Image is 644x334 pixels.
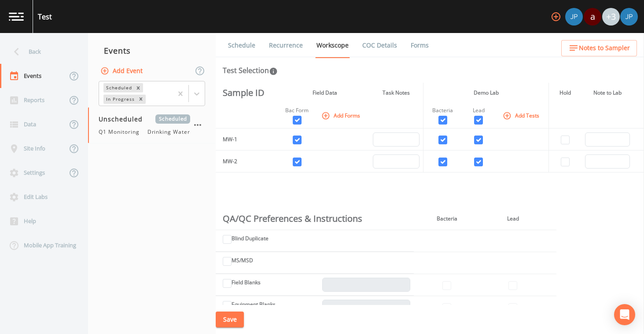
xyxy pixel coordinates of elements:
div: Remove Scheduled [133,83,143,92]
th: Sample ID [216,83,272,103]
a: Recurrence [268,33,304,58]
label: MS/MSD [232,257,253,264]
img: logo [9,12,24,21]
a: UnscheduledScheduledQ1 MonitoringDrinking Water [88,107,216,143]
div: a [584,8,601,26]
div: Scheduled [103,83,133,92]
img: 41241ef155101aa6d92a04480b0d0000 [565,8,583,26]
div: Bac Form [284,106,310,114]
div: Bacteria [427,106,459,114]
button: Save [216,312,244,328]
button: Add Tests [501,108,543,123]
span: Notes to Sampler [579,43,630,54]
th: QA/QC Preferences & Instructions [216,208,414,230]
div: Joshua gere Paul [565,8,583,26]
label: Field Blanks [232,279,261,286]
th: Field Data [280,83,369,103]
a: COC Details [361,33,398,58]
th: Lead [480,208,546,230]
div: Lead [466,106,491,114]
th: Note to Lab [581,83,633,103]
td: MW-1 [216,128,272,150]
div: Test [38,11,52,22]
div: Test Selection [223,65,278,76]
th: Bacteria [414,208,480,230]
th: Hold [549,83,581,103]
span: Scheduled [155,114,190,124]
button: Add Forms [320,108,364,123]
span: Q1 Monitoring [99,128,144,136]
div: +3 [602,8,620,26]
a: Schedule [227,33,257,58]
a: Workscope [315,33,350,58]
div: Open Intercom Messenger [614,304,635,325]
button: Add Event [99,63,146,79]
div: In Progress [103,95,136,104]
label: Equipment Blanks [232,301,276,308]
span: Unscheduled [99,114,149,124]
label: Blind Duplicate [232,235,269,242]
th: Demo Lab [423,83,549,103]
div: Remove In Progress [136,95,146,104]
a: Forms [409,33,430,58]
div: akowara@umich.edu [583,8,602,26]
button: Notes to Sampler [561,40,637,56]
td: MW-2 [216,150,272,173]
span: Drinking Water [147,128,190,136]
th: Task Notes [369,83,423,103]
svg: In this section you'll be able to select the analytical test to run, based on the media type, and... [269,67,278,76]
img: 41241ef155101aa6d92a04480b0d0000 [620,8,638,26]
div: Events [88,40,216,62]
